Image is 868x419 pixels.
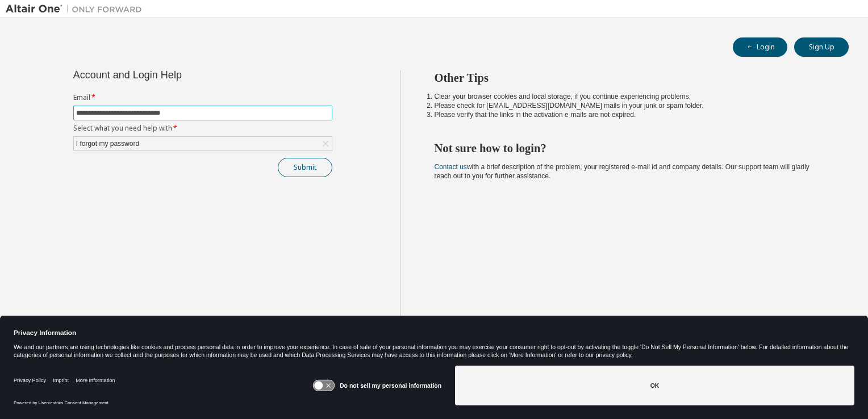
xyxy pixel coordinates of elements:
[6,3,148,15] img: Altair One
[435,70,829,85] h2: Other Tips
[73,70,281,79] div: Account and Login Help
[435,163,467,171] a: Contact us
[733,37,787,57] button: Login
[435,163,809,180] span: with a brief description of the problem, your registered e-mail id and company details. Our suppo...
[278,158,332,177] button: Submit
[794,37,849,57] button: Sign Up
[74,137,332,150] div: I forgot my password
[435,101,829,110] li: Please check for [EMAIL_ADDRESS][DOMAIN_NAME] mails in your junk or spam folder.
[74,137,141,150] div: I forgot my password
[73,93,332,102] label: Email
[73,124,332,133] label: Select what you need help with
[435,110,829,119] li: Please verify that the links in the activation e-mails are not expired.
[435,92,829,101] li: Clear your browser cookies and local storage, if you continue experiencing problems.
[435,141,829,156] h2: Not sure how to login?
